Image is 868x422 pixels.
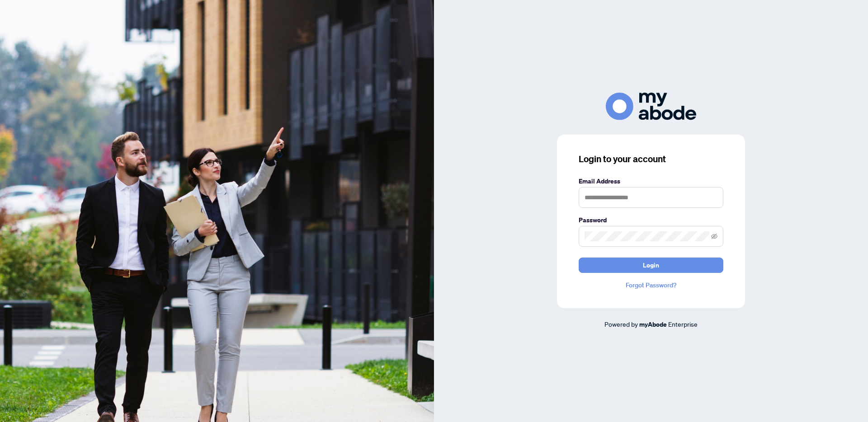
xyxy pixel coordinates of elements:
a: Forgot Password? [579,280,723,290]
span: Login [643,258,659,272]
a: myAbode [639,319,667,329]
span: eye-invisible [711,233,717,239]
span: Enterprise [668,320,698,328]
button: Login [579,258,723,273]
label: Email Address [579,176,723,186]
label: Password [579,215,723,225]
img: ma-logo [606,93,696,120]
h3: Login to your account [579,153,723,165]
span: Powered by [604,320,638,328]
